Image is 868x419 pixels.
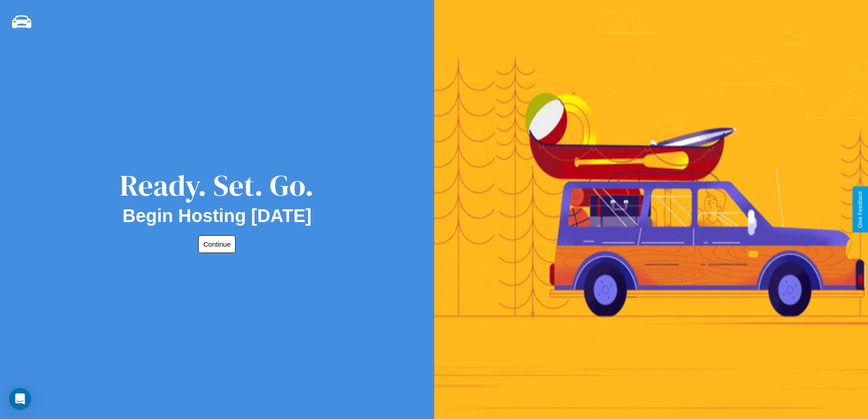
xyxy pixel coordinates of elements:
div: Give Feedback [857,191,863,228]
button: Continue [198,235,236,253]
div: Ready. Set. Go. [120,165,314,206]
h2: Begin Hosting [DATE] [123,206,312,226]
div: Open Intercom Messenger [9,388,31,410]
